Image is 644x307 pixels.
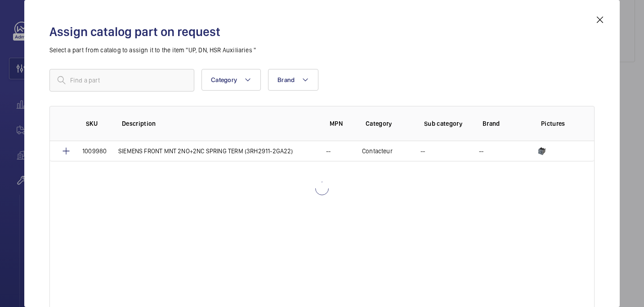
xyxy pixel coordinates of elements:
p: Brand [483,119,527,128]
p: -- [326,147,331,156]
p: Contacteur [362,147,393,156]
span: Brand [277,76,295,83]
p: -- [479,147,483,156]
p: 1009980 [82,147,107,156]
p: Category [366,119,410,128]
h2: Assign catalog part on request [49,23,595,40]
button: Brand [268,69,318,91]
p: SKU [86,119,107,128]
span: Category [211,76,237,83]
input: Find a part [49,69,194,92]
p: Select a part from catalog to assign it to the item "UP, DN, HSR Auxiliaries " [49,46,595,55]
p: Pictures [541,119,576,128]
p: Description [122,119,315,128]
p: Sub category [424,119,468,128]
p: MPN [330,119,351,128]
button: Category [201,69,261,91]
img: bes2R2Vp3kDsbhGEOCNSoe1jRm5UJyWFohfxRthJ9LDzmaQy.jpeg [537,147,546,156]
p: SIEMENS FRONT MNT 2NO+2NC SPRING TERM (3RH2911-2GA22) [118,147,293,156]
p: -- [420,147,425,156]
